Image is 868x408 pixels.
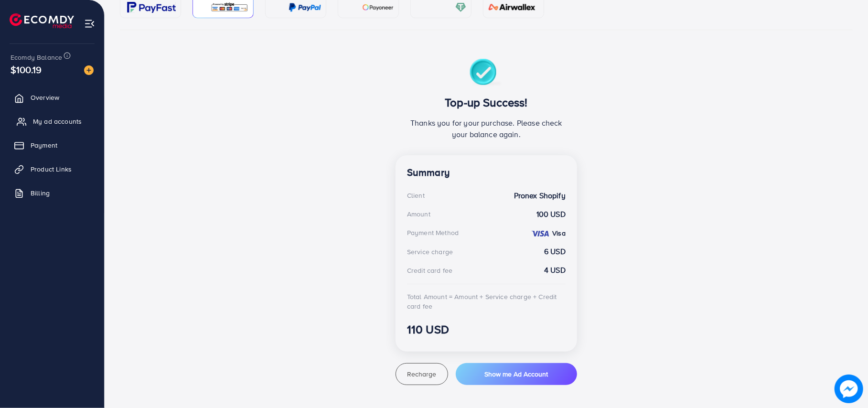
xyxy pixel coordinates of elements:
div: Payment Method [407,228,459,237]
button: Show me Ad Account [456,363,577,385]
div: Total Amount = Amount + Service charge + Credit card fee [407,292,566,311]
img: card [127,2,176,13]
img: image [84,65,94,75]
img: card [289,2,321,13]
div: Amount [407,209,430,219]
a: Payment [7,136,97,155]
img: card [362,2,394,13]
img: menu [84,18,95,29]
span: Payment [31,140,57,150]
div: Credit card fee [407,266,452,275]
img: success [470,59,504,88]
strong: 100 USD [536,209,566,220]
a: Overview [7,88,97,107]
span: Product Links [31,164,72,174]
h3: Top-up Success! [407,96,566,109]
img: card [211,2,248,13]
strong: 4 USD [544,265,566,276]
a: My ad accounts [7,112,97,131]
h4: Summary [407,167,566,179]
img: card [485,2,539,13]
a: Billing [7,183,97,203]
button: Recharge [396,363,448,385]
span: Show me Ad Account [484,369,548,379]
div: Service charge [407,247,453,257]
img: logo [10,13,74,28]
img: card [455,2,466,13]
a: Product Links [7,160,97,179]
span: Ecomdy Balance [11,53,62,62]
strong: Visa [552,228,566,238]
strong: 6 USD [544,246,566,257]
p: Thanks you for your purchase. Please check your balance again. [407,117,566,140]
span: $100.19 [11,53,40,86]
img: image [836,376,862,402]
h3: 110 USD [407,322,566,336]
span: Overview [31,93,59,102]
strong: Pronex Shopify [514,190,566,201]
span: My ad accounts [33,117,82,126]
img: credit [531,230,550,237]
div: Client [407,191,425,200]
span: Recharge [407,369,436,379]
span: Billing [31,188,50,198]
